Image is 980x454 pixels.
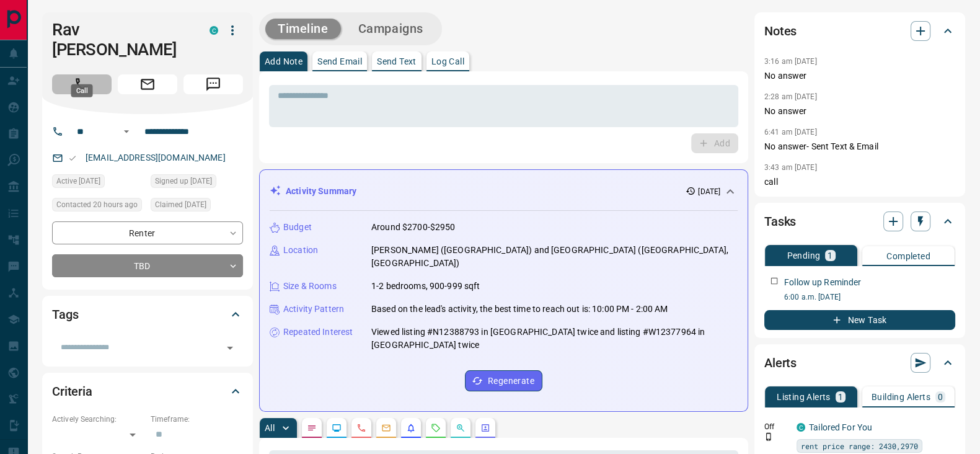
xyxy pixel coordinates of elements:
[270,180,738,203] div: Activity Summary[DATE]
[52,376,243,406] div: Criteria
[764,176,955,189] p: call
[52,198,144,215] div: Fri Sep 12 2025
[151,174,243,192] div: Thu Sep 04 2025
[886,252,930,260] p: Completed
[764,432,773,441] svg: Push Notification Only
[221,339,239,357] button: Open
[764,92,817,101] p: 2:28 am [DATE]
[52,381,92,401] h2: Criteria
[764,57,817,66] p: 3:16 am [DATE]
[56,198,138,211] span: Contacted 20 hours ago
[764,421,789,432] p: Off
[784,292,955,303] p: 6:00 a.m. [DATE]
[86,153,226,162] a: [EMAIL_ADDRESS][DOMAIN_NAME]
[787,251,820,260] p: Pending
[381,423,391,433] svg: Emails
[332,423,342,433] svg: Lead Browsing Activity
[265,424,275,432] p: All
[356,423,366,433] svg: Calls
[119,124,134,139] button: Open
[265,57,302,66] p: Add Note
[346,19,436,39] button: Campaigns
[155,175,212,187] span: Signed up [DATE]
[371,280,480,293] p: 1-2 bedrooms, 900-999 sqft
[210,26,218,35] div: condos.ca
[52,254,243,277] div: TBD
[406,423,416,433] svg: Listing Alerts
[764,163,817,172] p: 3:43 am [DATE]
[764,140,955,153] p: No answer- Sent Text & Email
[431,57,464,66] p: Log Call
[283,326,353,339] p: Repeated Interest
[52,74,112,94] span: Call
[283,280,337,293] p: Size & Rooms
[764,128,817,136] p: 6:41 am [DATE]
[828,251,832,260] p: 1
[377,57,417,66] p: Send Text
[286,185,356,198] p: Activity Summary
[52,300,243,329] div: Tags
[764,348,955,378] div: Alerts
[698,186,720,197] p: [DATE]
[183,74,243,94] span: Message
[764,21,797,41] h2: Notes
[371,326,738,352] p: Viewed listing #N12388793 in [GEOGRAPHIC_DATA] twice and listing #W12377964 in [GEOGRAPHIC_DATA] ...
[784,276,861,289] p: Follow up Reminder
[151,198,243,215] div: Tue Sep 09 2025
[52,221,243,244] div: Renter
[283,303,344,316] p: Activity Pattern
[283,221,312,234] p: Budget
[265,19,341,39] button: Timeline
[777,393,831,401] p: Listing Alerts
[71,84,93,97] div: Call
[480,423,490,433] svg: Agent Actions
[764,353,797,373] h2: Alerts
[801,440,918,452] span: rent price range: 2430,2970
[764,105,955,118] p: No answer
[52,305,78,324] h2: Tags
[764,69,955,82] p: No answer
[307,423,317,433] svg: Notes
[56,175,100,187] span: Active [DATE]
[764,211,796,231] h2: Tasks
[371,303,668,316] p: Based on the lead's activity, the best time to reach out is: 10:00 PM - 2:00 AM
[155,198,206,211] span: Claimed [DATE]
[283,244,318,257] p: Location
[764,16,955,46] div: Notes
[151,414,243,425] p: Timeframe:
[938,393,943,401] p: 0
[797,423,805,432] div: condos.ca
[52,174,144,192] div: Tue Sep 09 2025
[838,393,843,401] p: 1
[764,310,955,330] button: New Task
[371,221,455,234] p: Around $2700-$2950
[118,74,177,94] span: Email
[52,414,144,425] p: Actively Searching:
[68,154,77,162] svg: Email Valid
[317,57,362,66] p: Send Email
[52,20,191,60] h1: Rav [PERSON_NAME]
[809,422,872,432] a: Tailored For You
[465,370,542,391] button: Regenerate
[371,244,738,270] p: [PERSON_NAME] ([GEOGRAPHIC_DATA]) and [GEOGRAPHIC_DATA] ([GEOGRAPHIC_DATA], [GEOGRAPHIC_DATA])
[764,207,955,236] div: Tasks
[872,393,930,401] p: Building Alerts
[431,423,441,433] svg: Requests
[456,423,466,433] svg: Opportunities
